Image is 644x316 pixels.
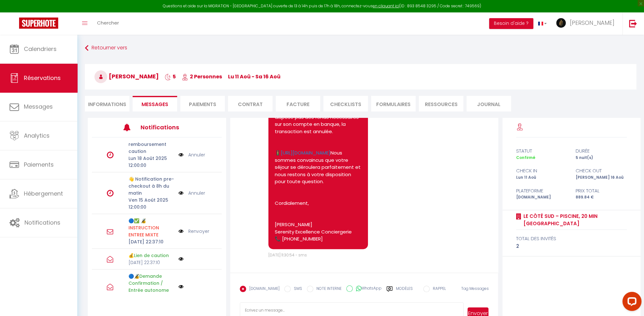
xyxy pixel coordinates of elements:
span: [PERSON_NAME] [570,19,614,27]
label: SMS [291,286,302,293]
img: NO IMAGE [178,284,184,289]
li: Journal [467,96,511,111]
h3: Notifications [141,120,195,134]
img: NO IMAGE [178,151,184,158]
iframe: LiveChat chat widget [617,289,644,316]
img: NO IMAGE [178,256,184,262]
span: Réservations [24,74,61,82]
a: Annuler [188,190,205,197]
div: [PERSON_NAME] 16 Aoû [571,175,631,181]
img: NO IMAGE [178,190,184,197]
p: Lun 18 Août 2025 12:00:00 [128,155,174,169]
label: WhatsApp [353,285,382,292]
span: Messages [142,101,168,108]
p: Ven 15 Août 2025 12:00:00 [128,197,174,211]
label: RAPPEL [430,286,446,293]
span: lu 11 Aoû - sa 16 Aoû [228,73,280,80]
button: Besoin d'aide ? [489,18,533,29]
div: check out [571,167,631,175]
li: CHECKLISTS [323,96,368,111]
li: Paiements [180,96,225,111]
p: 👋 Notification pre-checkout à 8h du matin [128,176,174,197]
p: remboursement caution [128,141,174,155]
a: Chercher [92,12,124,35]
div: 889.84 € [571,194,631,200]
span: 5 [165,73,176,80]
span: Calendriers [24,45,57,53]
img: NO IMAGE [178,228,184,235]
a: ... [PERSON_NAME] [551,12,622,35]
div: statut [512,147,571,155]
a: en cliquant ici [373,3,399,9]
a: Le Côté Sud – Piscine, 20 min [GEOGRAPHIC_DATA] [521,212,627,227]
p: 💰️Lien de caution [128,252,174,259]
div: [DOMAIN_NAME] [512,194,571,200]
span: Chercher [97,19,119,26]
span: Confirmé [516,155,535,160]
span: Hébergement [24,190,63,197]
a: Retourner vers [85,42,636,54]
span: Notifications [24,219,60,226]
div: Plateforme [512,187,571,195]
span: Paiements [24,161,54,169]
span: [DATE] 11:30:54 - sms [268,252,307,258]
li: Informations [85,96,129,111]
div: 2 [516,242,627,250]
li: FORMULAIRES [371,96,416,111]
a: Renvoyer [188,228,209,235]
div: 5 nuit(s) [571,155,631,161]
img: ... [556,18,566,28]
img: logout [629,19,637,27]
span: 2 Personnes [182,73,222,80]
span: Messages [24,103,53,111]
label: [DOMAIN_NAME] [246,286,280,293]
p: 🔵🔏Demande Confirmation / Entrée autonome [128,273,174,294]
div: Prix total [571,187,631,195]
li: Facture [276,96,320,111]
label: Modèles [396,286,413,297]
a: Annuler [188,151,205,158]
div: check in [512,167,571,175]
div: durée [571,147,631,155]
span: [PERSON_NAME] [94,72,159,80]
a: [URL][DOMAIN_NAME] [281,149,330,156]
div: Lun 11 Aoû [512,175,571,181]
div: total des invités [516,235,627,242]
label: NOTE INTERNE [313,286,342,293]
span: Tag Messages [461,286,488,291]
p: [DATE] 22:37:10 [128,259,174,266]
span: Analytics [24,132,50,140]
p: [DATE] 22:37:10 [128,238,174,245]
p: Motif d'échec d'envoi [128,217,174,238]
li: Ressources [419,96,463,111]
img: Super Booking [19,18,58,29]
li: Contrat [228,96,273,111]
